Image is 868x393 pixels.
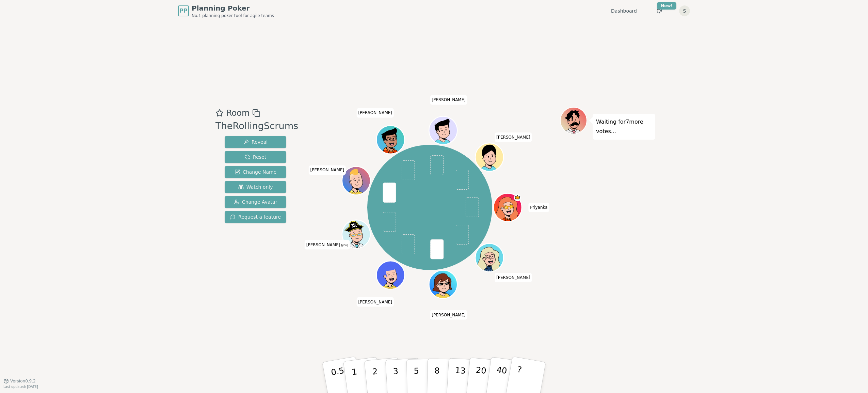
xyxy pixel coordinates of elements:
button: S [679,5,690,16]
span: (you) [340,244,348,247]
button: Version0.9.2 [3,378,36,384]
button: Reset [225,151,286,163]
span: Change Avatar [234,199,277,205]
span: Click to change your name [356,108,394,117]
button: Request a feature [225,211,286,223]
span: Priyanka is the host [514,194,521,201]
span: Room [226,107,250,119]
span: Click to change your name [495,132,532,142]
span: Click to change your name [356,297,394,306]
span: Last updated: [DATE] [3,385,38,389]
span: Version 0.9.2 [10,378,36,384]
span: Watch only [238,184,273,190]
span: Click to change your name [430,95,467,105]
button: Add as favourite [215,107,224,119]
button: Change Avatar [225,196,286,208]
span: Click to change your name [309,165,346,175]
button: Change Name [225,166,286,178]
div: New! [657,2,676,10]
span: Planning Poker [192,3,274,13]
p: Waiting for 7 more votes... [596,117,652,136]
button: Watch only [225,181,286,193]
span: PP [179,7,187,15]
button: Reveal [225,136,286,148]
span: Request a feature [230,214,281,220]
span: Reveal [243,139,268,145]
span: Reset [245,154,266,160]
span: Click to change your name [495,273,532,282]
span: Click to change your name [430,310,467,320]
button: Click to change your avatar [343,221,370,247]
div: TheRollingScrums [215,119,298,133]
button: New! [653,5,665,17]
span: No.1 planning poker tool for agile teams [192,13,274,18]
span: Click to change your name [528,203,549,212]
a: Dashboard [611,7,637,14]
a: PPPlanning PokerNo.1 planning poker tool for agile teams [178,3,274,18]
span: Change Name [235,169,276,175]
span: Click to change your name [305,240,350,250]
